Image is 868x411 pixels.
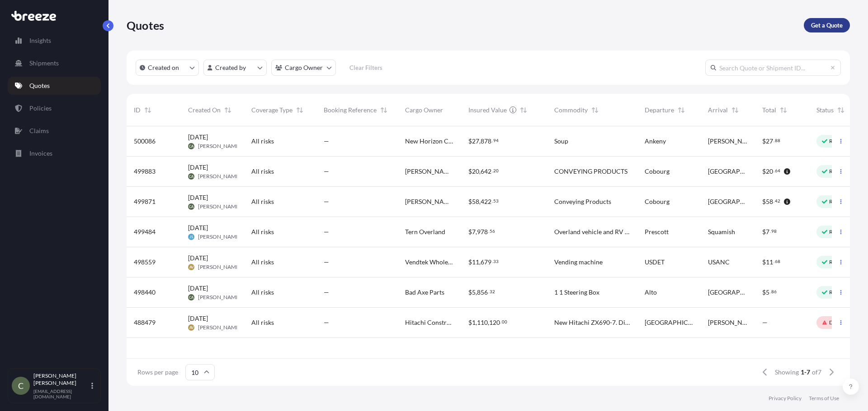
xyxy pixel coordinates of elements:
[708,197,748,206] span: [GEOGRAPHIC_DATA]
[188,193,208,202] span: [DATE]
[676,105,687,115] button: Sort
[134,288,156,297] span: 498440
[554,318,630,327] span: New Hitachi ZX690-7. Dims 22' x 12'3 x 12'4, 97,000#. Machine will be driven onto the carrier's R...
[762,318,768,327] span: —
[405,137,454,146] span: New Horizon Cuisine
[468,199,472,205] span: $
[490,290,495,293] span: 32
[476,319,477,326] span: ,
[189,172,193,181] span: CA
[762,168,766,175] span: $
[766,229,769,235] span: 7
[770,290,771,293] span: .
[198,203,241,210] span: [PERSON_NAME]
[189,293,193,302] span: CA
[816,106,834,115] span: Status
[188,284,208,293] span: [DATE]
[774,139,774,142] span: .
[479,199,481,205] span: ,
[645,227,669,236] span: Prescott
[708,137,748,146] span: [PERSON_NAME]
[188,223,208,232] span: [DATE]
[829,289,844,296] p: Ready
[340,60,391,75] button: Clear Filters
[775,199,780,203] span: 42
[472,259,479,265] span: 11
[488,230,489,233] span: .
[762,106,776,115] span: Total
[472,289,476,296] span: 5
[590,105,600,115] button: Sort
[29,36,51,45] p: Insights
[708,318,748,327] span: [PERSON_NAME]
[142,105,153,115] button: Sort
[8,144,101,162] a: Invoices
[188,106,221,115] span: Created On
[645,288,657,297] span: Alto
[766,168,773,175] span: 20
[829,259,844,266] p: Ready
[134,197,156,206] span: 499871
[518,105,529,115] button: Sort
[829,319,851,326] p: Declined
[645,106,674,115] span: Departure
[708,288,748,297] span: [GEOGRAPHIC_DATA]
[766,138,773,144] span: 27
[479,138,481,144] span: ,
[769,395,802,402] a: Privacy Policy
[766,199,773,205] span: 58
[198,173,241,180] span: [PERSON_NAME]
[492,139,493,142] span: .
[472,138,479,144] span: 27
[8,77,101,95] a: Quotes
[778,105,789,115] button: Sort
[774,260,774,263] span: .
[215,63,246,72] p: Created by
[222,105,233,115] button: Sort
[554,167,627,176] span: CONVEYING PRODUCTS
[775,139,780,142] span: 88
[285,63,323,72] p: Cargo Owner
[472,229,476,235] span: 7
[645,167,670,176] span: Cobourg
[554,258,603,267] span: Vending machine
[477,319,488,326] span: 110
[29,104,52,113] p: Policies
[405,318,454,327] span: Hitachi Construction Management
[766,259,773,265] span: 11
[189,323,193,332] span: AV
[472,199,479,205] span: 58
[134,167,156,176] span: 499883
[405,197,454,206] span: [PERSON_NAME] Conveying Products
[829,228,844,236] p: Ready
[801,368,810,377] span: 1-7
[762,199,766,205] span: $
[554,197,611,206] span: Conveying Products
[148,63,179,72] p: Created on
[324,137,329,146] span: —
[29,149,52,158] p: Invoices
[477,229,488,235] span: 978
[492,169,493,172] span: .
[493,199,499,203] span: 53
[493,169,499,172] span: 20
[134,106,141,115] span: ID
[775,260,780,263] span: 68
[493,139,499,142] span: 94
[762,259,766,265] span: $
[134,227,156,236] span: 499484
[188,163,208,172] span: [DATE]
[481,199,491,205] span: 422
[811,21,843,30] p: Get a Quote
[829,138,844,145] p: Ready
[203,60,267,76] button: createdBy Filter options
[766,289,769,296] span: 5
[472,168,479,175] span: 20
[774,199,774,203] span: .
[488,290,489,293] span: .
[835,105,846,115] button: Sort
[829,198,844,205] p: Ready
[251,258,274,267] span: All risks
[645,137,666,146] span: Ankeny
[8,122,101,140] a: Claims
